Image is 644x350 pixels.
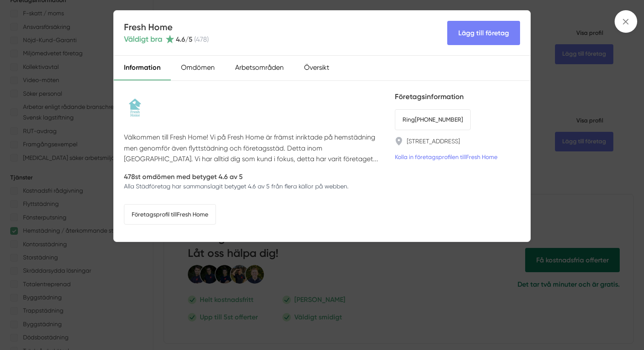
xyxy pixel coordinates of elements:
[395,152,497,162] a: Kolla in företagsprofilen tillFresh Home
[124,204,216,225] a: Företagsprofil tillFresh Home
[114,56,171,80] div: Information
[194,35,209,43] span: ( 478 )
[176,35,193,43] span: 4.6 /5
[407,137,460,145] a: [STREET_ADDRESS]
[124,171,348,182] p: 478st omdömen med betyget 4.6 av 5
[294,56,339,80] div: Översikt
[124,132,385,164] p: Välkommen till Fresh Home! Vi på Fresh Home är främst inriktade på hemstädning men genomför även ...
[124,182,348,191] p: Alla Städföretag har sammanslagit betyget 4.6 av 5 från flera källor på webben.
[171,56,225,80] div: Omdömen
[124,33,162,45] span: Väldigt bra
[395,91,520,102] h5: Företagsinformation
[447,21,520,45] : Lägg till företag
[124,91,146,125] img: Fresh Home logotyp
[395,109,471,130] a: Ring[PHONE_NUMBER]
[124,21,209,33] h4: Fresh Home
[225,56,294,80] div: Arbetsområden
